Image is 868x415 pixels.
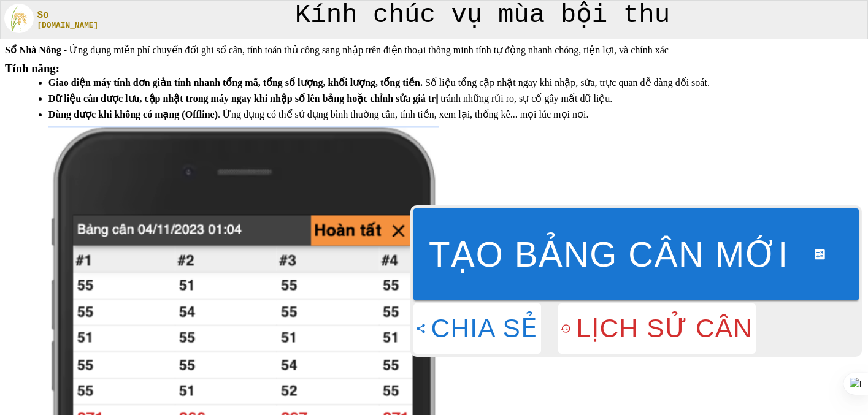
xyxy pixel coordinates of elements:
strong: Sổ Nhà Nông [5,45,61,55]
button: Chia sẻ [413,303,542,354]
span: - Ứng dụng miễn phí chuyển đổi ghi sổ cân, tính toán thủ công sang nhập trên điện thoại thông min... [61,45,669,55]
strong: Dữ liệu cân được lưu, cập nhật trong máy ngay khi nhập số lên bảng hoặc chỉnh sửa giá trị [48,93,438,104]
strong: Dùng được khi không có mạng (Offline) [48,109,218,120]
button: Tạo bảng cân mới [413,208,859,300]
button: Lịch sử cân [558,303,756,354]
div: [DOMAIN_NAME] [37,21,98,30]
strong: Giao diện máy tính đơn giản tính nhanh tổng mã, tổng số lượng, khối lượng, tổng tiền. [48,77,423,88]
h3: Tính năng: [5,56,863,77]
img: Sổ nhà nông Logo [4,4,34,33]
div: . Ứng dụng có thể sử dụng bình thuờng cân, tính tiền, xem lại, thống kê... mọi lúc mọi nơi. [48,109,863,120]
li: Số liệu tổng cập nhật ngay khi nhập, sửa, trực quan dễ dàng đối soát. [48,77,863,93]
div: So [37,10,98,21]
div: tránh những rủi ro, sự cố gây mất dữ liệu. [48,93,863,104]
